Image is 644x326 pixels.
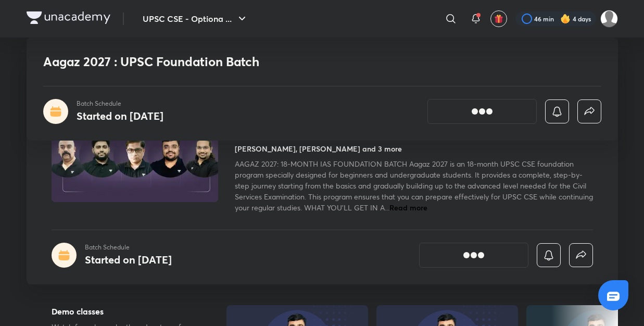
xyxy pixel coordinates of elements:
h4: Started on [DATE] [77,109,163,123]
img: Thumbnail [49,107,219,203]
h4: [PERSON_NAME], [PERSON_NAME] and 3 more [235,143,402,154]
button: avatar [490,10,507,27]
img: streak [560,14,571,24]
button: UPSC CSE - Optiona ... [136,8,255,29]
a: Company Logo [27,11,110,27]
h1: Aagaz 2027 : UPSC Foundation Batch [43,54,451,69]
img: Ayush Kumar [600,10,618,28]
p: Batch Schedule [85,243,172,252]
button: [object Object] [419,243,528,268]
h5: Demo classes [52,305,193,318]
p: Batch Schedule [77,99,163,108]
img: avatar [494,14,503,23]
span: AAGAZ 2027: 18-MONTH IAS FOUNDATION BATCH Aagaz 2027 is an 18-month UPSC CSE foundation program s... [235,159,593,212]
img: Company Logo [27,11,110,24]
h4: Started on [DATE] [85,253,172,267]
button: [object Object] [427,99,537,124]
span: Read more [389,203,427,212]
